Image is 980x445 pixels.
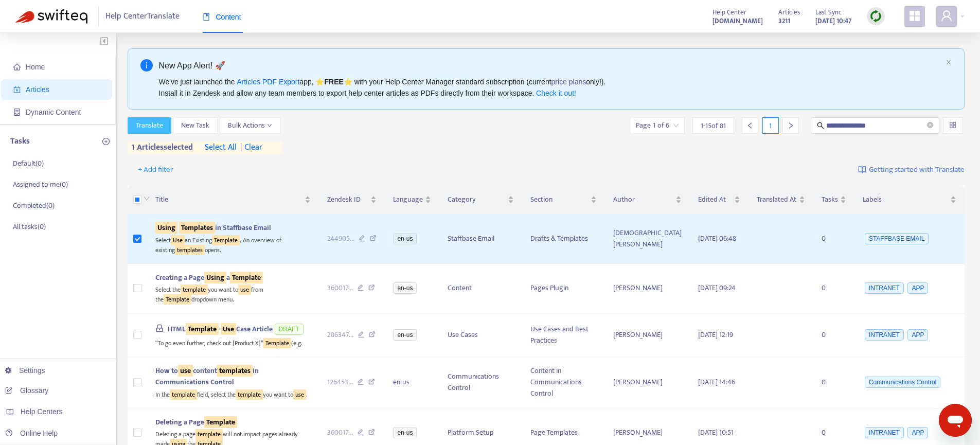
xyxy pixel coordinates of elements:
span: Articles [26,85,49,94]
td: Use Cases and Best Practices [522,313,605,357]
sqkw: Template [263,338,291,348]
a: Online Help [5,429,58,437]
th: Labels [854,186,965,214]
span: Title [155,194,302,205]
span: en-us [393,329,417,341]
td: Content [439,264,522,313]
div: Select the you want to from the dropdown menu. [155,283,311,305]
span: [DATE] 14:46 [698,376,735,388]
span: account-book [13,86,21,93]
span: close-circle [927,121,933,131]
div: Select an Existing . An overview of existing opens. [155,234,311,255]
p: All tasks ( 0 ) [13,221,46,232]
button: Translate [128,117,171,134]
sqkw: templates [175,245,205,255]
span: appstore [908,10,921,22]
span: search [817,122,824,129]
sqkw: template [181,284,208,295]
td: [PERSON_NAME] [605,357,690,408]
span: 244905 ... [327,233,354,244]
span: [DATE] 10:51 [698,426,734,438]
sqkw: Use [221,323,236,335]
span: Edited At [698,194,732,205]
span: Last Sync [815,7,842,18]
span: 286347 ... [327,329,353,341]
td: Communications Control [439,357,522,408]
span: [DATE] 12:19 [698,329,733,341]
sqkw: template [170,389,197,400]
strong: [DATE] 10:47 [815,15,851,27]
span: Tasks [822,194,838,205]
img: Swifteq [15,9,87,24]
span: container [13,109,21,116]
strong: 3211 [778,15,790,27]
span: Dynamic Content [26,108,81,116]
span: Labels [863,194,948,205]
sqkw: use [293,389,306,400]
span: New Task [181,120,209,131]
span: Articles [778,7,800,18]
td: 0 [813,357,854,408]
p: Completed ( 0 ) [13,200,55,211]
span: close [946,59,952,65]
span: en-us [393,282,417,294]
th: Category [439,186,522,214]
span: down [267,123,272,128]
img: image-link [858,166,866,174]
span: 1 articles selected [128,141,193,154]
sqkw: use [238,284,251,295]
span: Content [203,13,241,21]
span: INTRANET [865,427,904,438]
div: 1 [762,117,779,134]
button: New Task [173,117,218,134]
span: 126453 ... [327,377,353,388]
span: user [940,10,953,22]
span: | [240,140,242,154]
span: en-us [393,427,417,438]
th: Language [385,186,439,214]
sqkw: Template [230,272,263,283]
span: book [203,13,210,21]
span: Home [26,63,45,71]
td: Staffbase Email [439,214,522,263]
div: “To go even further, check out [Product X]” (e.g. [155,337,311,349]
sqkw: use [178,365,193,377]
p: Assigned to me ( 0 ) [13,179,68,190]
span: lock [155,324,164,332]
sqkw: Using [204,272,226,283]
button: Bulk Actionsdown [220,117,280,134]
span: down [144,195,150,202]
img: sync.dc5367851b00ba804db3.png [869,10,882,23]
td: Use Cases [439,313,522,357]
td: [PERSON_NAME] [605,264,690,313]
a: Glossary [5,386,48,395]
span: + Add filter [138,164,173,176]
th: Edited At [690,186,748,214]
span: right [787,122,794,129]
a: Check it out! [536,89,576,97]
td: [DEMOGRAPHIC_DATA][PERSON_NAME] [605,214,690,263]
td: en-us [385,357,439,408]
span: HTML - Case Article [168,323,273,335]
sqkw: Template [164,294,191,305]
td: 0 [813,264,854,313]
span: DRAFT [275,324,304,335]
span: APP [907,329,928,341]
span: left [746,122,754,129]
sqkw: templates [217,365,253,377]
span: Bulk Actions [228,120,272,131]
span: Zendesk ID [327,194,369,205]
span: Category [448,194,506,205]
a: [DOMAIN_NAME] [712,15,763,27]
span: Translate [136,120,163,131]
td: Pages Plugin [522,264,605,313]
span: Creating a Page a [155,272,263,283]
td: [PERSON_NAME] [605,313,690,357]
sqkw: Template [204,416,237,428]
span: INTRANET [865,282,904,294]
button: close [946,59,952,66]
span: INTRANET [865,329,904,341]
div: We've just launched the app, ⭐ ⭐️ with your Help Center Manager standard subscription (current on... [159,76,942,99]
a: Settings [5,366,45,375]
